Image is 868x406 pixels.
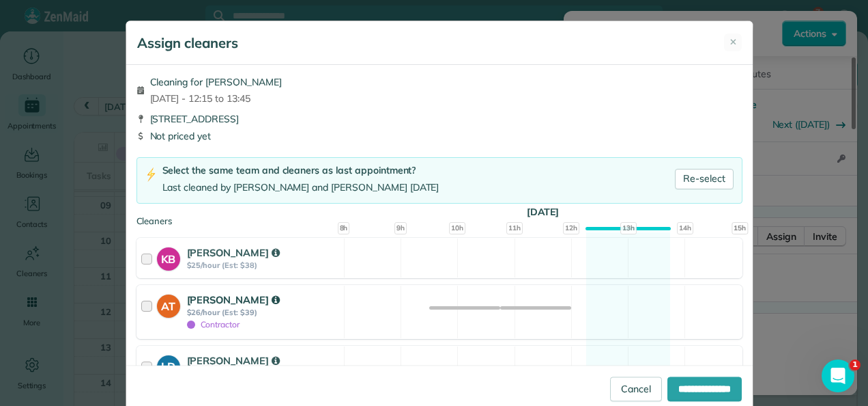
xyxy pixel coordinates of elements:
strong: LD [157,355,180,375]
div: Select the same team and cleaners as last appointment? [162,163,439,178]
span: Contractor [187,319,240,329]
div: Last cleaned by [PERSON_NAME] and [PERSON_NAME] [DATE] [162,180,439,195]
strong: [PERSON_NAME] [187,246,280,259]
span: [DATE] - 12:15 to 13:45 [150,92,282,105]
a: Re-select [675,169,734,189]
strong: AT [157,295,180,314]
div: [STREET_ADDRESS] [136,112,742,126]
strong: [PERSON_NAME] [187,293,280,306]
div: Not priced yet [136,129,742,143]
strong: $26/hour (Est: $39) [187,308,340,317]
strong: $25/hour (Est: $38) [187,260,340,270]
span: Cleaning for [PERSON_NAME] [150,75,282,89]
span: ✕ [729,36,737,49]
iframe: Intercom live chat [822,360,854,392]
h5: Assign cleaners [137,33,238,53]
div: Cleaners [136,215,742,219]
strong: KB [157,247,180,267]
span: 1 [850,360,860,370]
strong: [PERSON_NAME] [187,354,280,367]
a: Cancel [610,377,662,401]
img: lightning-bolt-icon-94e5364df696ac2de96d3a42b8a9ff6ba979493684c50e6bbbcda72601fa0d29.png [145,167,157,182]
